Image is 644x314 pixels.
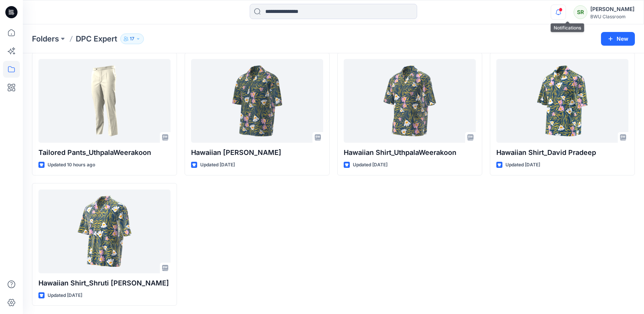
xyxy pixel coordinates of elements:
p: Hawaiian Shirt_Shruti [PERSON_NAME] [38,278,171,288]
p: Updated [DATE] [353,161,387,169]
p: 17 [130,35,134,43]
p: Hawaiian Shirt_UthpalaWeerakoon [344,147,476,158]
button: 17 [120,33,144,44]
button: New [601,32,635,46]
p: DPC Expert [76,33,117,44]
p: Updated [DATE] [505,161,540,169]
a: Hawaiian Shirt_David Pradeep [496,59,628,143]
a: Hawaiian Shirt_Shruti Rathor [38,190,171,273]
div: SR [574,5,587,19]
p: Hawaiian [PERSON_NAME] [191,147,323,158]
a: Folders [32,33,59,44]
div: BWU Classroom [590,14,634,19]
p: Updated [DATE] [48,292,82,300]
p: Updated 10 hours ago [48,161,95,169]
div: [PERSON_NAME] [590,5,634,14]
p: Hawaiian Shirt_David Pradeep [496,147,628,158]
p: Updated [DATE] [200,161,235,169]
a: Hawaiian Shirt_UthpalaWeerakoon [344,59,476,143]
p: Tailored Pants_UthpalaWeerakoon [38,147,171,158]
a: Tailored Pants_UthpalaWeerakoon [38,59,171,143]
a: Hawaiian Shirt_Lisha Sanders [191,59,323,143]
